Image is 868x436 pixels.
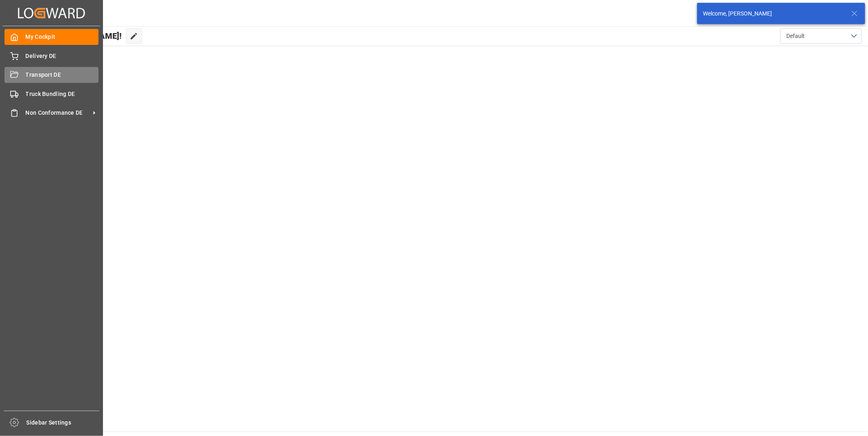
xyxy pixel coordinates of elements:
[26,90,99,98] span: Truck Bundling DE
[703,9,843,18] div: Welcome, [PERSON_NAME]
[4,67,98,83] a: Transport DE
[34,28,122,44] span: Hello [PERSON_NAME]!
[26,109,90,117] span: Non Conformance DE
[4,29,98,45] a: My Cockpit
[4,86,98,102] a: Truck Bundling DE
[780,28,862,44] button: open menu
[786,32,805,40] span: Default
[26,71,99,79] span: Transport DE
[26,52,99,60] span: Delivery DE
[4,48,98,64] a: Delivery DE
[26,33,99,41] span: My Cockpit
[27,418,100,427] span: Sidebar Settings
